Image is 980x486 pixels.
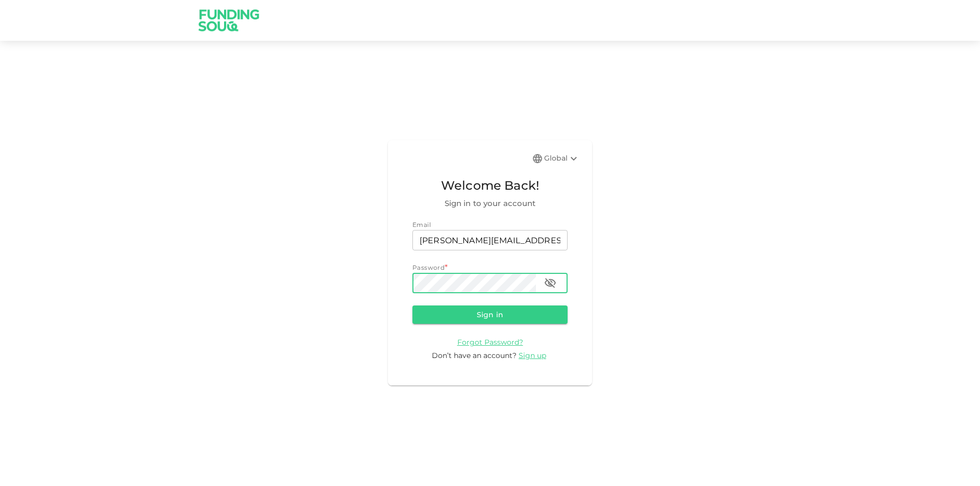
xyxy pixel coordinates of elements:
[519,351,546,360] span: Sign up
[544,152,580,165] div: Global
[412,305,568,324] button: Sign in
[412,273,536,293] input: password
[457,338,523,347] span: Forgot Password?
[412,176,568,195] span: Welcome Back!
[412,230,568,250] input: email
[412,197,568,210] span: Sign in to your account
[412,264,445,271] span: Password
[457,337,523,347] a: Forgot Password?
[412,221,431,228] span: Email
[432,351,517,360] span: Don’t have an account?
